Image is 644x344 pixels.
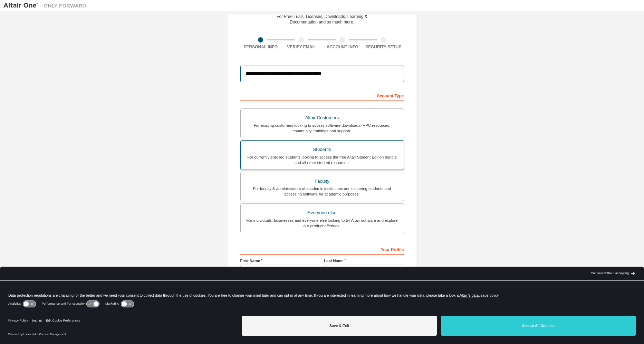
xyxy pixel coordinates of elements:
div: Verify Email [281,44,322,50]
div: Account Info [322,44,363,50]
label: First Name [240,258,320,264]
div: For individuals, businesses and everyone else looking to try Altair software and explore our prod... [245,218,400,229]
div: Faculty [245,176,400,186]
div: Altair Customers [245,113,400,123]
div: For currently enrolled students looking to access the free Altair Student Edition bundle and all ... [245,154,400,165]
div: Everyone else [245,208,400,218]
div: For existing customers looking to access software downloads, HPC resources, community, trainings ... [245,123,400,134]
div: Students [245,145,400,154]
div: Account Type [240,90,404,101]
div: Your Profile [240,243,404,255]
label: Last Name [324,258,404,264]
div: For Free Trials, Licenses, Downloads, Learning & Documentation and so much more. [277,14,367,25]
img: Altair One [3,2,90,9]
div: Personal Info [240,44,281,50]
div: For faculty & administrators of academic institutions administering students and accessing softwa... [245,186,400,197]
div: Security Setup [363,44,404,50]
